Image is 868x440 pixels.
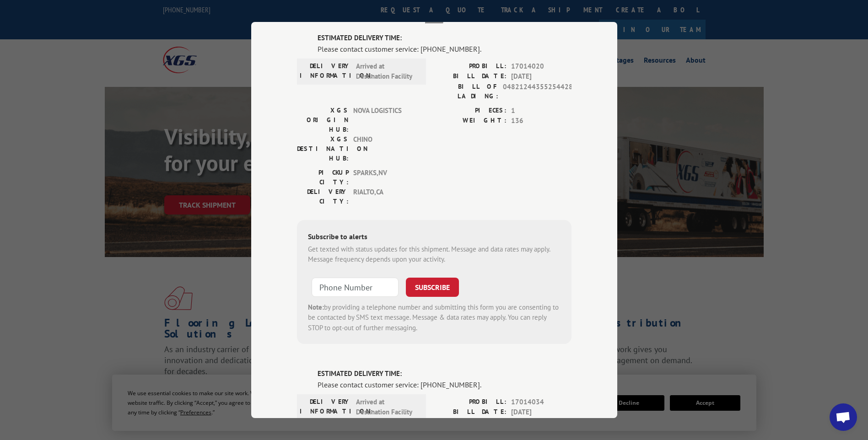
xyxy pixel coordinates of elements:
[318,33,571,43] label: ESTIMATED DELIVERY TIME:
[511,61,571,72] span: 17014020
[511,71,571,82] span: [DATE]
[511,397,571,408] span: 17014034
[353,168,415,187] span: SPARKS , NV
[297,106,349,134] label: XGS ORIGIN HUB:
[353,187,415,206] span: RIALTO , CA
[434,418,507,437] label: BILL OF LADING:
[511,407,571,418] span: [DATE]
[308,303,324,311] strong: Note:
[353,106,415,134] span: NOVA LOGISTICS
[308,302,561,333] div: by providing a telephone number and submitting this form you are consenting to be contacted by SM...
[356,61,418,82] span: Arrived at Destination Facility
[353,134,415,163] span: CHINO
[318,379,571,390] div: Please contact customer service: [PHONE_NUMBER].
[434,82,498,101] label: BILL OF LADING:
[300,61,351,82] label: DELIVERY INFORMATION:
[511,116,571,126] span: 136
[503,82,571,101] span: 04821244355254428
[830,403,857,431] a: Open chat
[312,278,399,297] input: Phone Number
[318,369,571,379] label: ESTIMATED DELIVERY TIME:
[318,43,571,54] div: Please contact customer service: [PHONE_NUMBER].
[434,397,507,408] label: PROBILL:
[308,244,561,265] div: Get texted with status updates for this shipment. Message and data rates may apply. Message frequ...
[308,231,561,244] div: Subscribe to alerts
[406,278,459,297] button: SUBSCRIBE
[434,61,507,72] label: PROBILL:
[434,106,507,116] label: PIECES:
[297,168,349,187] label: PICKUP CITY:
[300,397,351,418] label: DELIVERY INFORMATION:
[297,187,349,206] label: DELIVERY CITY:
[434,116,507,126] label: WEIGHT:
[297,134,349,163] label: XGS DESTINATION HUB:
[511,418,571,437] span: 2000999676
[356,397,418,418] span: Arrived at Destination Facility
[511,106,571,116] span: 1
[434,407,507,418] label: BILL DATE:
[434,71,507,82] label: BILL DATE:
